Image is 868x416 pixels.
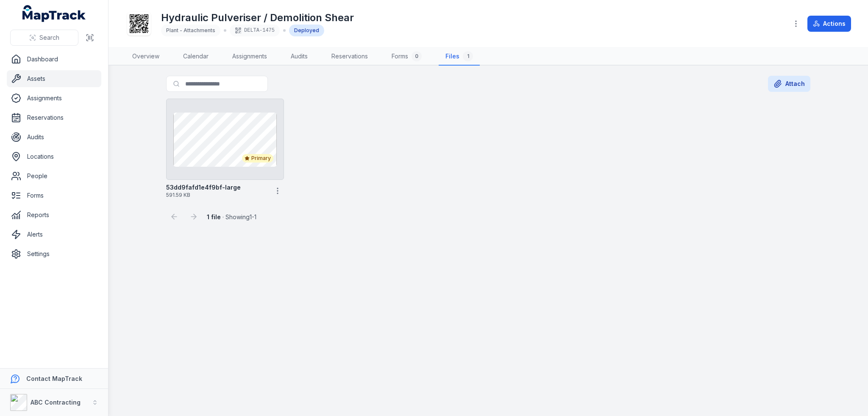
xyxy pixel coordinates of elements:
[22,5,86,22] a: MapTrack
[7,109,101,126] a: Reservations
[7,129,101,146] a: Audits
[7,168,101,185] a: People
[439,48,480,66] a: Files1
[7,187,101,204] a: Forms
[166,27,215,33] span: Plant - Attachments
[166,192,268,198] span: 591.59 KB
[412,51,422,61] div: 0
[385,48,428,66] a: Forms0
[10,30,78,46] button: Search
[7,245,101,262] a: Settings
[207,213,221,220] strong: 1 file
[166,183,241,192] strong: 53dd9fafd1e4f9bf-large
[325,48,375,66] a: Reservations
[26,375,82,382] strong: Contact MapTrack
[125,48,166,66] a: Overview
[242,154,273,163] div: Primary
[7,90,101,107] a: Assignments
[7,51,101,68] a: Dashboard
[225,48,274,66] a: Assignments
[768,76,810,92] button: Attach
[289,25,324,36] div: Deployed
[7,226,101,243] a: Alerts
[7,70,101,87] a: Assets
[31,399,81,406] strong: ABC Contracting
[161,11,354,25] h1: Hydraulic Pulveriser / Demolition Shear
[207,213,256,220] span: · Showing 1 - 1
[176,48,215,66] a: Calendar
[284,48,314,66] a: Audits
[7,207,101,223] a: Reports
[463,51,473,61] div: 1
[7,148,101,165] a: Locations
[807,16,851,32] button: Actions
[39,33,59,42] span: Search
[230,25,280,36] div: DELTA-1475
